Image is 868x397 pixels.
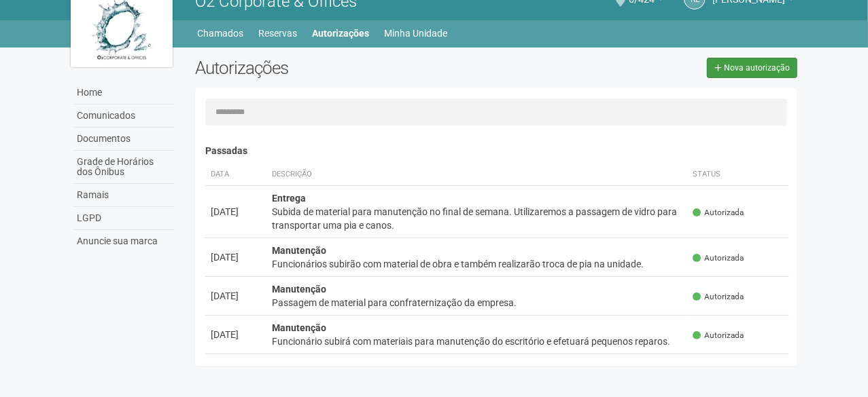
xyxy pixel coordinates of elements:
[259,24,298,43] a: Reservas
[74,151,175,184] a: Grade de Horários dos Ônibus
[195,58,486,78] h2: Autorizações
[74,128,175,151] a: Documentos
[693,252,744,264] span: Autorizada
[266,164,688,186] th: Descrição
[693,330,744,341] span: Autorizada
[211,205,261,219] div: [DATE]
[272,296,682,309] div: Passagem de material para confraternização da empresa.
[74,230,175,252] a: Anuncie sua marca
[272,257,682,271] div: Funcionários subirão com material de obra e também realizarão troca de pia na unidade.
[272,205,682,232] div: Subida de material para manutenção no final de semana. Utilizaremos a passagem de vidro para tran...
[211,250,261,264] div: [DATE]
[272,193,306,204] strong: Entrega
[272,322,326,333] strong: Manutenção
[272,284,326,295] strong: Manutenção
[693,291,744,303] span: Autorizada
[272,335,682,348] div: Funcionário subirá com materiais para manutenção do escritório e efetuará pequenos reparos.
[272,245,326,256] strong: Manutenção
[74,184,175,207] a: Ramais
[74,207,175,230] a: LGPD
[724,63,790,73] span: Nova autorização
[205,164,266,186] th: Data
[211,289,261,303] div: [DATE]
[313,24,370,43] a: Autorizações
[205,146,790,156] h4: Passadas
[211,328,261,341] div: [DATE]
[687,164,789,186] th: Status
[74,105,175,128] a: Comunicados
[693,207,744,219] span: Autorizada
[707,58,797,78] a: Nova autorização
[74,81,175,105] a: Home
[198,24,244,43] a: Chamados
[385,24,448,43] a: Minha Unidade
